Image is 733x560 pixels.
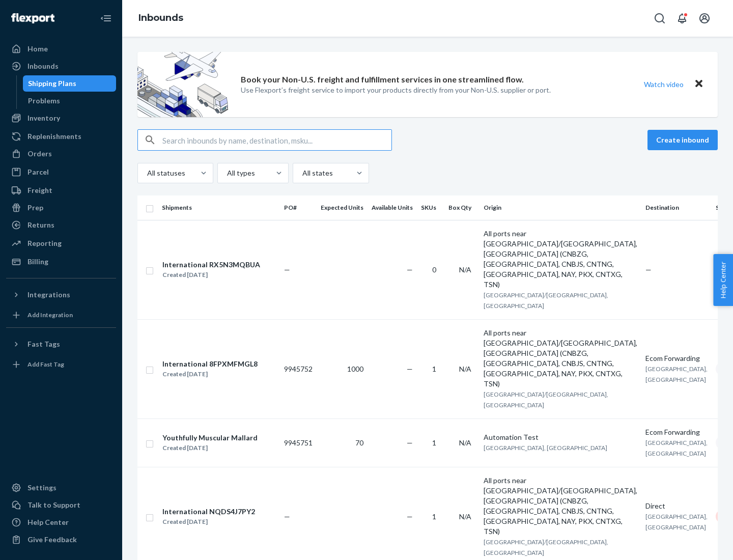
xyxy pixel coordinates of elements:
[27,257,48,267] div: Billing
[407,265,413,274] span: —
[650,8,670,29] button: Open Search Box
[241,85,551,95] p: Use Flexport’s freight service to import your products directly from your Non-U.S. supplier or port.
[27,290,70,300] div: Integrations
[162,369,258,379] div: Created [DATE]
[27,483,57,493] div: Settings
[6,164,116,180] a: Parcel
[226,168,227,178] input: All types
[162,130,391,150] input: Search inbounds by name, destination, msku...
[23,75,117,92] a: Shipping Plans
[484,432,637,442] div: Automation Test
[645,265,652,274] span: —
[480,195,641,220] th: Origin
[417,195,444,220] th: SKUs
[647,130,718,150] button: Create inbound
[6,254,116,270] a: Billing
[27,203,43,213] div: Prep
[6,514,116,530] a: Help Center
[444,195,480,220] th: Box Qty
[280,418,317,467] td: 9945751
[162,517,255,527] div: Created [DATE]
[6,182,116,199] a: Freight
[27,44,48,54] div: Home
[645,501,708,511] div: Direct
[432,265,436,274] span: 0
[6,128,116,145] a: Replenishments
[6,356,116,373] a: Add Fast Tag
[347,365,363,373] span: 1000
[484,291,608,310] span: [GEOGRAPHIC_DATA]/[GEOGRAPHIC_DATA], [GEOGRAPHIC_DATA]
[484,475,637,537] div: All ports near [GEOGRAPHIC_DATA]/[GEOGRAPHIC_DATA], [GEOGRAPHIC_DATA] (CNBZG, [GEOGRAPHIC_DATA], ...
[645,439,708,457] span: [GEOGRAPHIC_DATA], [GEOGRAPHIC_DATA]
[162,260,260,270] div: International RX5N3MQBUA
[6,200,116,216] a: Prep
[484,229,637,290] div: All ports near [GEOGRAPHIC_DATA]/[GEOGRAPHIC_DATA], [GEOGRAPHIC_DATA] (CNBZG, [GEOGRAPHIC_DATA], ...
[96,8,116,29] button: Close Navigation
[407,512,413,521] span: —
[6,287,116,303] button: Integrations
[459,438,471,447] span: N/A
[27,500,80,510] div: Talk to Support
[162,507,255,517] div: International NQDS4J7PY2
[637,77,690,92] button: Watch video
[645,427,708,437] div: Ecom Forwarding
[241,74,524,86] p: Book your Non-U.S. freight and fulfillment services in one streamlined flow.
[694,8,715,29] button: Open account menu
[158,195,280,220] th: Shipments
[317,195,368,220] th: Expected Units
[432,365,436,373] span: 1
[692,77,706,92] button: Close
[6,58,116,74] a: Inbounds
[27,360,64,369] div: Add Fast Tag
[6,41,116,57] a: Home
[162,433,258,443] div: Youthfully Muscular Mallard
[484,444,607,452] span: [GEOGRAPHIC_DATA], [GEOGRAPHIC_DATA]
[284,265,290,274] span: —
[28,96,60,106] div: Problems
[27,535,77,545] div: Give Feedback
[645,513,708,531] span: [GEOGRAPHIC_DATA], [GEOGRAPHIC_DATA]
[28,78,76,89] div: Shipping Plans
[645,365,708,383] span: [GEOGRAPHIC_DATA], [GEOGRAPHIC_DATA]
[6,235,116,251] a: Reporting
[484,538,608,556] span: [GEOGRAPHIC_DATA]/[GEOGRAPHIC_DATA], [GEOGRAPHIC_DATA]
[27,113,60,123] div: Inventory
[355,438,363,447] span: 70
[645,353,708,363] div: Ecom Forwarding
[301,168,302,178] input: All states
[162,443,258,453] div: Created [DATE]
[280,195,317,220] th: PO#
[27,167,49,177] div: Parcel
[713,254,733,306] button: Help Center
[27,311,73,319] div: Add Integration
[27,131,81,142] div: Replenishments
[459,265,471,274] span: N/A
[368,195,417,220] th: Available Units
[11,13,54,23] img: Flexport logo
[407,365,413,373] span: —
[27,517,69,527] div: Help Center
[27,149,52,159] div: Orders
[459,512,471,521] span: N/A
[27,185,52,195] div: Freight
[672,8,692,29] button: Open notifications
[280,319,317,418] td: 9945752
[641,195,712,220] th: Destination
[27,238,62,248] div: Reporting
[459,365,471,373] span: N/A
[6,336,116,352] button: Fast Tags
[27,339,60,349] div: Fast Tags
[6,480,116,496] a: Settings
[162,359,258,369] div: International 8FPXMFMGL8
[407,438,413,447] span: —
[6,497,116,513] a: Talk to Support
[6,531,116,548] button: Give Feedback
[27,61,59,71] div: Inbounds
[6,110,116,126] a: Inventory
[6,146,116,162] a: Orders
[138,12,183,23] a: Inbounds
[162,270,260,280] div: Created [DATE]
[284,512,290,521] span: —
[432,438,436,447] span: 1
